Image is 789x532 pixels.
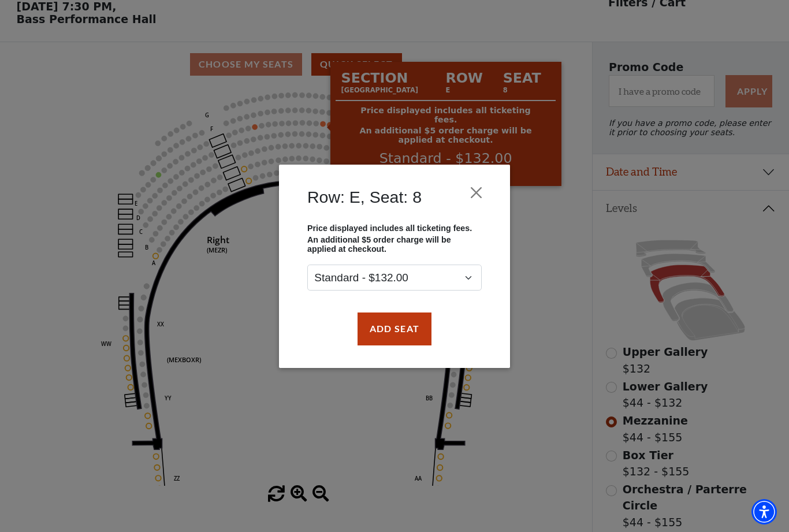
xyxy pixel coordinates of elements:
[307,223,482,232] p: Price displayed includes all ticketing fees.
[307,187,422,207] h4: Row: E, Seat: 8
[751,499,777,524] div: Accessibility Menu
[307,235,482,254] p: An additional $5 order charge will be applied at checkout.
[358,312,431,345] button: Add Seat
[466,181,487,203] button: Close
